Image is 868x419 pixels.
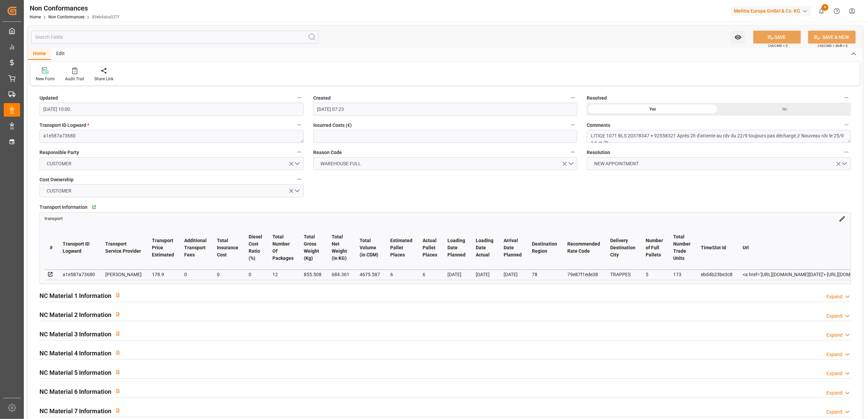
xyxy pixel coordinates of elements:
button: open menu [40,157,304,170]
div: 173 [673,270,691,279]
div: [PERSON_NAME] [105,270,142,279]
div: Expand [826,313,842,320]
input: Search Fields [31,31,318,44]
th: Total Number Of Packages [267,226,299,270]
h2: NC Material 5 Information [40,368,111,377]
th: # [45,226,58,270]
div: Expand [826,351,842,358]
button: SAVE & NEW [808,31,856,44]
div: a1e587a73680 [63,270,95,279]
div: Non Conformances [30,3,119,13]
h2: NC Material 7 Information [40,406,111,416]
div: Edit [51,48,70,60]
span: Transport Information [40,204,88,211]
div: 855.508 [304,270,321,279]
th: Total Volume (in CDM) [354,226,385,270]
div: TRAPPES [610,270,635,279]
div: No [719,103,851,116]
span: transport [45,216,63,221]
th: Total Insurance Cost [212,226,243,270]
div: Expand [826,389,842,397]
div: Expand [826,293,842,300]
th: Actual Pallet Places [417,226,442,270]
div: 0 [184,270,207,279]
div: 79e87f1ede38 [567,270,600,279]
span: Incurred Costs (€) [313,122,352,129]
div: 684.361 [332,270,349,279]
span: Transport ID Logward [40,122,89,129]
div: 78 [532,270,557,279]
span: CUSTOMER [44,160,75,167]
h2: NC Material 6 Information [40,387,111,396]
th: Transport ID Logward [58,226,100,270]
button: Help Center [829,3,845,19]
button: Resolution [842,148,851,156]
button: SAVE [753,31,801,44]
button: View description [111,385,124,398]
button: open menu [731,31,745,44]
div: 5 [646,270,663,279]
span: Responsible Party [40,149,79,156]
button: open menu [587,157,851,170]
button: Cost Ownership [295,175,304,184]
a: Home [30,15,41,19]
button: Transport ID Logward * [295,120,304,129]
h2: NC Material 3 Information [40,330,111,339]
span: Updated [40,95,58,102]
span: Ctrl/CMD + Shift + S [818,43,848,48]
th: Diesel Cost Ratio (%) [243,226,267,270]
div: Melitta Europa GmbH & Co. KG [731,6,811,16]
div: 6 [423,270,437,279]
div: Share Link [94,76,113,82]
button: Updated [295,93,304,102]
th: Delivery Destination City [605,226,641,270]
th: TimeSlot Id [696,226,738,270]
div: [DATE] [476,270,493,279]
span: 6 [822,4,828,11]
span: Cost Ownership [40,176,74,183]
div: New Form [36,76,55,82]
span: WAREHOUSE FULL [317,160,364,167]
div: 0 [217,270,238,279]
textarea: LITIGE 1071 BLS 20378347 + 92558321 Après 2h d'attente au rdv du 22/9 toujours pas déchargé // No... [587,130,851,143]
th: Arrival Date Planned [499,226,527,270]
div: 178.9 [152,270,174,279]
span: Resolution [587,149,610,156]
div: [DATE] [504,270,522,279]
th: Transport Service Provider [100,226,147,270]
button: Incurred Costs (€) [568,120,577,129]
h2: NC Material 4 Information [40,349,111,358]
div: [DATE] [447,270,465,279]
th: Loading Date Planned [442,226,471,270]
div: Yes [587,103,719,116]
th: Loading Date Actual [471,226,499,270]
th: Recommended Rate Code [562,226,605,270]
div: 0 [249,270,262,279]
th: Total Number Trade Units [668,226,696,270]
th: Additional Transport Fees [179,226,212,270]
span: Comments [587,122,610,129]
div: Expand [826,332,842,339]
div: Expand [826,408,842,416]
h2: NC Material 2 Information [40,310,111,319]
div: Expand [826,370,842,377]
span: Ctrl/CMD + S [768,43,788,48]
th: Estimated Pallet Places [385,226,417,270]
button: View description [111,346,124,359]
input: DD-MM-YYYY HH:MM [40,103,304,116]
th: Total Net Weight (in KG) [327,226,354,270]
button: View description [111,366,124,379]
textarea: a1e587a73680 [40,130,304,143]
button: Resolved [842,93,851,102]
button: Comments [842,120,851,129]
button: View description [111,289,124,302]
span: Created [313,95,331,102]
button: Melitta Europa GmbH & Co. KG [731,4,814,17]
a: Non Conformances [48,15,84,19]
button: View description [111,327,124,340]
h2: NC Material 1 Information [40,291,111,300]
div: Audit Trail [65,76,84,82]
button: View description [111,308,124,321]
button: Created [568,93,577,102]
th: Number of Full Pallets [641,226,668,270]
